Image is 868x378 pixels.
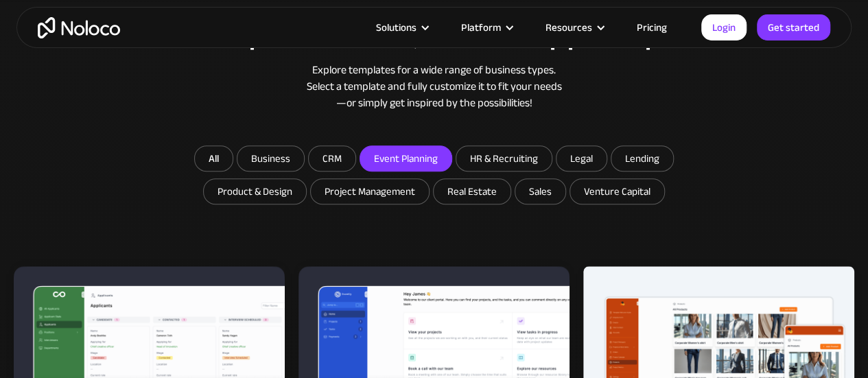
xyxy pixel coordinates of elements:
[14,62,854,111] div: Explore templates for a wide range of business types. Select a template and fully customize it to...
[38,17,120,38] a: home
[757,14,830,40] a: Get started
[620,19,684,36] a: Pricing
[546,19,592,36] div: Resources
[701,14,747,40] a: Login
[376,19,417,36] div: Solutions
[528,19,620,36] div: Resources
[160,145,709,208] form: Email Form
[444,19,528,36] div: Platform
[359,19,444,36] div: Solutions
[194,145,233,172] a: All
[461,19,501,36] div: Platform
